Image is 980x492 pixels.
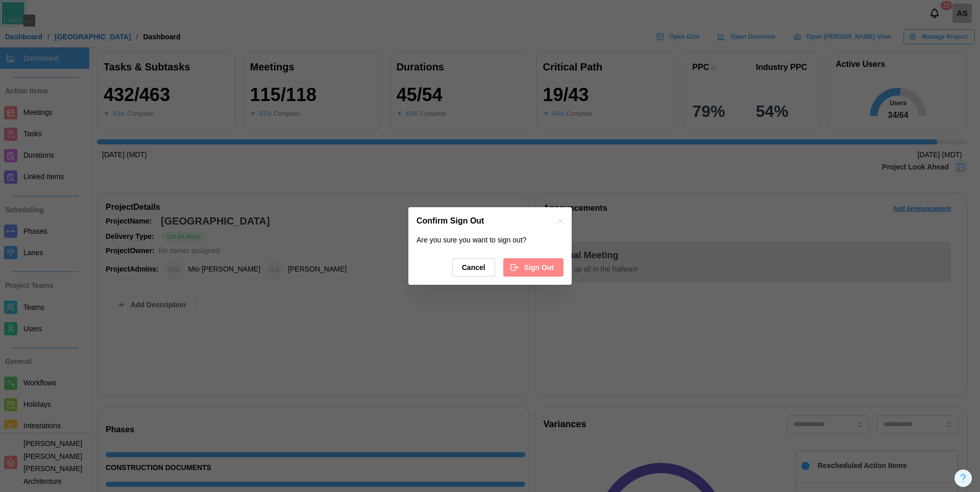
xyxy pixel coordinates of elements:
span: Cancel [462,259,485,276]
button: Sign Out [503,258,563,277]
span: Sign Out [524,259,554,276]
div: Are you sure you want to sign out? [416,235,563,246]
h2: Confirm Sign Out [416,217,484,225]
button: Cancel [452,258,495,277]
